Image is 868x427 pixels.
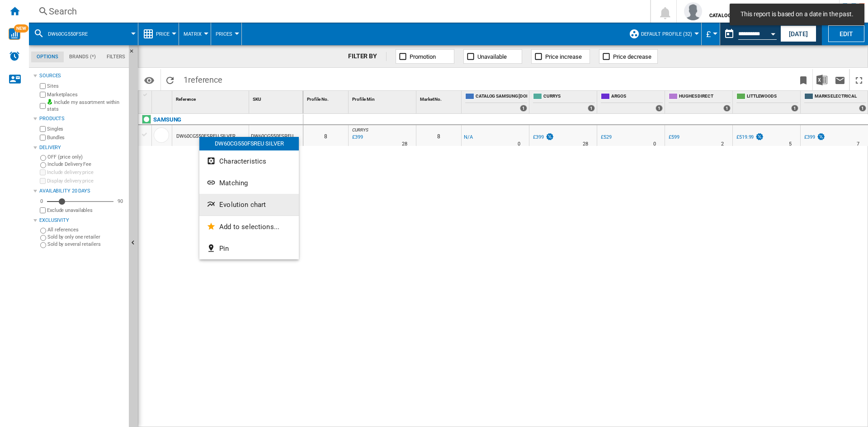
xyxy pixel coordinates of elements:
button: Add to selections... [199,216,299,238]
button: Evolution chart [199,194,299,216]
button: Pin... [199,238,299,259]
div: DW60CG550FSREU SILVER [199,137,299,150]
button: Matching [199,172,299,194]
span: Pin [219,244,229,253]
span: Evolution chart [219,201,266,209]
span: Add to selections... [219,223,279,231]
span: This report is based on a date in the past. [738,10,856,19]
span: Characteristics [219,157,266,165]
span: Matching [219,179,248,187]
button: Characteristics [199,150,299,172]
